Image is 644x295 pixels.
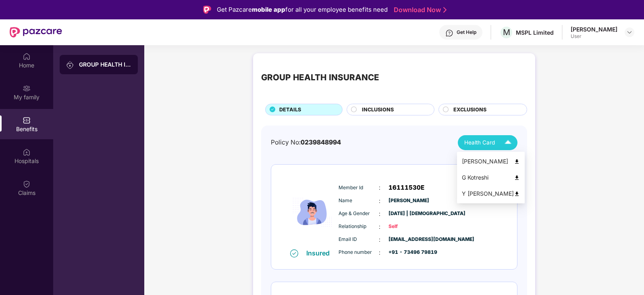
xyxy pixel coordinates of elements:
span: Self [388,223,429,230]
span: Health Card [464,138,495,147]
span: INCLUSIONS [362,106,394,114]
img: svg+xml;base64,PHN2ZyB3aWR0aD0iMjAiIGhlaWdodD0iMjAiIHZpZXdCb3g9IjAgMCAyMCAyMCIgZmlsbD0ibm9uZSIgeG... [23,84,31,92]
span: : [379,235,380,244]
img: svg+xml;base64,PHN2ZyBpZD0iQ2xhaW0iIHhtbG5zPSJodHRwOi8vd3d3LnczLm9yZy8yMDAwL3N2ZyIgd2lkdGg9IjIwIi... [23,180,31,188]
span: Name [339,197,379,205]
img: svg+xml;base64,PHN2ZyB4bWxucz0iaHR0cDovL3d3dy53My5vcmcvMjAwMC9zdmciIHdpZHRoPSI0OCIgaGVpZ2h0PSI0OC... [514,175,520,181]
span: 0239848994 [301,138,341,146]
img: svg+xml;base64,PHN2ZyB3aWR0aD0iMjAiIGhlaWdodD0iMjAiIHZpZXdCb3g9IjAgMCAyMCAyMCIgZmlsbD0ibm9uZSIgeG... [66,61,74,69]
img: Icuh8uwCUCF+XjCZyLQsAKiDCM9HiE6CMYmKQaPGkZKaA32CAAACiQcFBJY0IsAAAAASUVORK5CYII= [501,136,515,150]
div: Y [PERSON_NAME] [462,189,520,198]
div: MSPL Limited [516,29,554,36]
div: [PERSON_NAME] [571,25,617,33]
span: : [379,209,380,218]
a: Download Now [394,6,444,14]
span: Relationship [339,223,379,230]
span: Phone number [339,249,379,256]
span: Age & Gender [339,210,379,218]
span: 16111530E [388,183,424,192]
span: : [379,248,380,257]
img: svg+xml;base64,PHN2ZyBpZD0iRHJvcGRvd24tMzJ4MzIiIHhtbG5zPSJodHRwOi8vd3d3LnczLm9yZy8yMDAwL3N2ZyIgd2... [626,29,633,36]
span: +91 - 73496 79819 [388,249,429,256]
div: G Kotreshi [462,173,520,182]
span: : [379,222,380,231]
img: svg+xml;base64,PHN2ZyB4bWxucz0iaHR0cDovL3d3dy53My5vcmcvMjAwMC9zdmciIHdpZHRoPSI0OCIgaGVpZ2h0PSI0OC... [514,159,520,165]
img: svg+xml;base64,PHN2ZyBpZD0iSG9tZSIgeG1sbnM9Imh0dHA6Ly93d3cudzMub3JnLzIwMDAvc3ZnIiB3aWR0aD0iMjAiIG... [23,52,31,61]
div: GROUP HEALTH INSURANCE [261,71,379,84]
img: svg+xml;base64,PHN2ZyBpZD0iSGVscC0zMngzMiIgeG1sbnM9Imh0dHA6Ly93d3cudzMub3JnLzIwMDAvc3ZnIiB3aWR0aD... [445,29,453,37]
img: Logo [203,6,211,14]
span: Email ID [339,236,379,243]
div: Get Help [457,29,476,36]
span: EXCLUSIONS [453,106,486,114]
span: Member Id [339,184,379,192]
span: [DATE] | [DEMOGRAPHIC_DATA] [388,210,429,218]
div: Insured [306,249,334,257]
img: svg+xml;base64,PHN2ZyBpZD0iSG9zcGl0YWxzIiB4bWxucz0iaHR0cDovL3d3dy53My5vcmcvMjAwMC9zdmciIHdpZHRoPS... [23,148,31,156]
span: M [503,27,510,37]
span: : [379,197,380,205]
strong: mobile app [252,6,285,13]
img: svg+xml;base64,PHN2ZyB4bWxucz0iaHR0cDovL3d3dy53My5vcmcvMjAwMC9zdmciIHdpZHRoPSI0OCIgaGVpZ2h0PSI0OC... [514,191,520,197]
div: Get Pazcare for all your employee benefits need [217,5,388,15]
div: User [571,33,617,40]
div: [PERSON_NAME] [462,157,520,166]
img: svg+xml;base64,PHN2ZyB4bWxucz0iaHR0cDovL3d3dy53My5vcmcvMjAwMC9zdmciIHdpZHRoPSIxNiIgaGVpZ2h0PSIxNi... [290,249,298,257]
div: GROUP HEALTH INSURANCE [79,61,131,69]
img: Stroke [443,6,447,14]
span: : [379,183,380,192]
img: New Pazcare Logo [10,27,62,38]
span: [PERSON_NAME] [388,197,429,205]
span: DETAILS [279,106,301,114]
div: Policy No: [271,138,341,148]
span: [EMAIL_ADDRESS][DOMAIN_NAME] [388,236,429,243]
button: Health Card [458,135,517,150]
img: icon [288,176,337,249]
img: svg+xml;base64,PHN2ZyBpZD0iQmVuZWZpdHMiIHhtbG5zPSJodHRwOi8vd3d3LnczLm9yZy8yMDAwL3N2ZyIgd2lkdGg9Ij... [23,116,31,124]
